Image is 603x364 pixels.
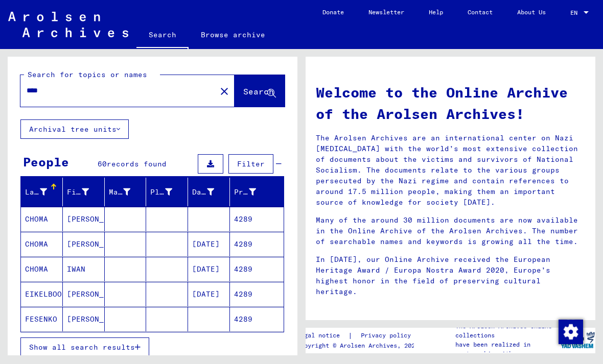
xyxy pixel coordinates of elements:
[297,330,348,341] a: Legal notice
[188,257,230,281] mat-cell: [DATE]
[230,178,284,206] mat-header-cell: Prisoner #
[63,282,105,306] mat-cell: [PERSON_NAME]
[230,207,284,231] mat-cell: 4289
[28,70,147,79] mat-label: Search for topics or names
[150,184,188,200] div: Place of Birth
[20,119,129,139] button: Archival tree units
[63,307,105,331] mat-cell: [PERSON_NAME]
[29,343,135,352] span: Show all search results
[8,12,128,37] img: Arolsen_neg.svg
[243,86,274,96] span: Search
[297,330,423,341] div: |
[21,207,63,231] mat-cell: CHOMA
[316,215,585,247] p: Many of the around 30 million documents are now available in the Online Archive of the Arolsen Ar...
[230,232,284,256] mat-cell: 4289
[230,307,284,331] mat-cell: 4289
[150,187,172,198] div: Place of Birth
[25,184,62,200] div: Last Name
[21,307,63,331] mat-cell: FESENKO
[21,257,63,281] mat-cell: CHOMA
[230,282,284,306] mat-cell: 4289
[235,75,285,107] button: Search
[67,184,104,200] div: First Name
[228,154,273,174] button: Filter
[214,81,235,101] button: Clear
[188,232,230,256] mat-cell: [DATE]
[63,207,105,231] mat-cell: [PERSON_NAME]
[559,320,583,344] img: Change consent
[23,153,69,171] div: People
[107,159,167,168] span: records found
[353,330,423,341] a: Privacy policy
[146,178,188,206] mat-header-cell: Place of Birth
[20,337,149,357] button: Show all search results
[21,282,63,306] mat-cell: EIKELBOOM
[189,22,277,47] a: Browse archive
[67,187,89,198] div: First Name
[192,187,214,198] div: Date of Birth
[63,232,105,256] mat-cell: [PERSON_NAME]
[234,184,271,200] div: Prisoner #
[188,178,230,206] mat-header-cell: Date of Birth
[234,187,256,198] div: Prisoner #
[21,178,63,206] mat-header-cell: Last Name
[21,232,63,256] mat-cell: CHOMA
[316,254,585,297] p: In [DATE], our Online Archive received the European Heritage Award / Europa Nostra Award 2020, Eu...
[218,85,230,98] mat-icon: close
[136,22,189,49] a: Search
[192,184,229,200] div: Date of Birth
[188,282,230,306] mat-cell: [DATE]
[455,322,559,340] p: The Arolsen Archives online collections
[109,187,131,198] div: Maiden Name
[105,178,147,206] mat-header-cell: Maiden Name
[455,340,559,358] p: have been realized in partnership with
[230,257,284,281] mat-cell: 4289
[570,9,582,16] span: EN
[98,159,107,168] span: 60
[109,184,146,200] div: Maiden Name
[316,133,585,208] p: The Arolsen Archives are an international center on Nazi [MEDICAL_DATA] with the world’s most ext...
[316,82,585,125] h1: Welcome to the Online Archive of the Arolsen Archives!
[63,257,105,281] mat-cell: IWAN
[237,159,265,168] span: Filter
[297,341,423,350] p: Copyright © Arolsen Archives, 2021
[63,178,105,206] mat-header-cell: First Name
[25,187,47,198] div: Last Name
